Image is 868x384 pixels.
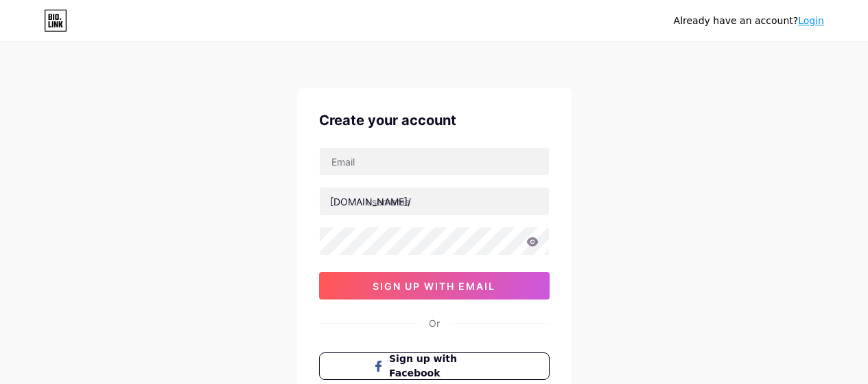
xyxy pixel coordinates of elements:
input: username [320,188,549,215]
input: Email [320,148,549,175]
div: [DOMAIN_NAME]/ [330,194,411,209]
span: Sign up with Facebook [389,352,495,381]
button: sign up with email [319,272,550,300]
div: Already have an account? [674,14,824,28]
a: Login [798,15,824,26]
button: Sign up with Facebook [319,352,550,380]
div: Or [429,316,440,330]
div: Create your account [319,110,550,131]
span: sign up with email [373,280,495,292]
